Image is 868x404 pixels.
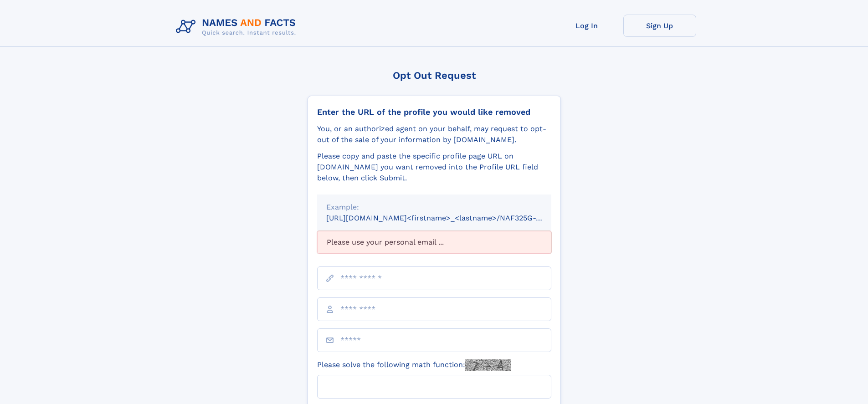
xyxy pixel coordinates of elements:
div: Opt Out Request [308,70,561,81]
div: Example: [326,202,542,213]
div: You, or an authorized agent on your behalf, may request to opt-out of the sale of your informatio... [317,123,551,145]
a: Log In [550,15,623,37]
div: Please use your personal email ... [317,231,551,254]
img: Logo Names and Facts [172,15,303,39]
div: Please copy and paste the specific profile page URL on [DOMAIN_NAME] you want removed into the Pr... [317,151,551,184]
a: Sign Up [623,15,696,37]
small: [URL][DOMAIN_NAME]<firstname>_<lastname>/NAF325G-xxxxxxxx [326,214,569,222]
div: Enter the URL of the profile you would like removed [317,107,551,117]
label: Please solve the following math function: [317,359,511,371]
